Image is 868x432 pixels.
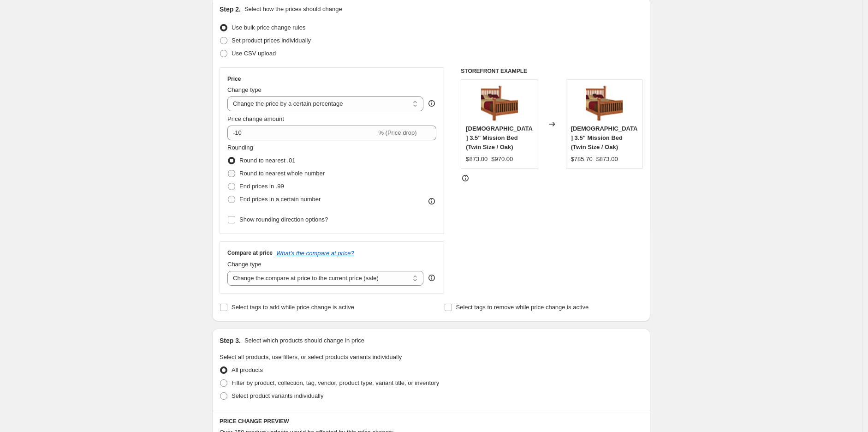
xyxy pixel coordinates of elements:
span: % (Price drop) [378,129,416,136]
h3: Compare at price [227,249,273,257]
h2: Step 3. [220,336,241,345]
strike: $970.00 [491,155,513,164]
p: Select how the prices should change [244,5,342,14]
span: Filter by product, collection, tag, vendor, product type, variant title, or inventory [232,379,439,386]
span: Select product variants individually [232,392,323,399]
span: Select all products, use filters, or select products variants individually [220,354,402,360]
div: $873.00 [466,155,488,164]
span: Change type [227,261,262,268]
span: End prices in a certain number [239,196,321,203]
h6: PRICE CHANGE PREVIEW [220,418,643,425]
span: Round to nearest whole number [239,170,325,177]
span: Use bulk price change rules [232,24,305,31]
h2: Step 2. [220,5,241,14]
input: -15 [227,126,376,140]
p: Select which products should change in price [244,336,364,345]
span: [DEMOGRAPHIC_DATA] 3.5" Mission Bed (Twin Size / Oak) [571,125,638,150]
img: Amish_3.5_Mission_Bed_80x.jpg [481,84,518,121]
span: All products [232,366,263,373]
img: Amish_3.5_Mission_Bed_80x.jpg [586,84,623,121]
span: Change type [227,86,262,93]
button: What's the compare at price? [276,250,354,257]
div: $785.70 [571,155,593,164]
span: Select tags to remove while price change is active [456,304,589,311]
span: Round to nearest .01 [239,157,295,164]
span: Price change amount [227,115,284,122]
span: Select tags to add while price change is active [232,304,354,311]
div: help [427,273,436,282]
h3: Price [227,75,241,83]
span: Use CSV upload [232,50,276,57]
strike: $873.00 [596,155,618,164]
span: Rounding [227,144,253,151]
span: [DEMOGRAPHIC_DATA] 3.5" Mission Bed (Twin Size / Oak) [466,125,533,150]
span: End prices in .99 [239,183,284,190]
h6: STOREFRONT EXAMPLE [461,67,643,75]
span: Show rounding direction options? [239,216,328,223]
span: Set product prices individually [232,37,311,44]
div: help [427,99,436,108]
